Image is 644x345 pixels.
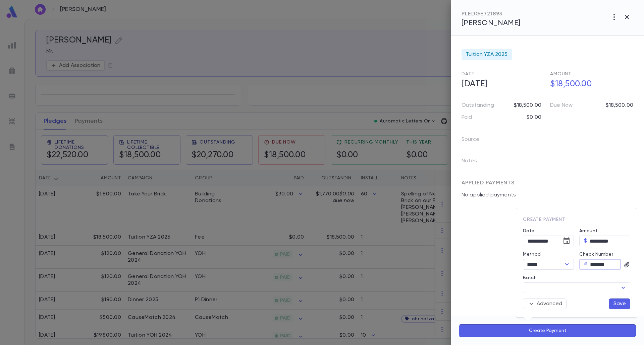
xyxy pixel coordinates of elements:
label: Amount [579,228,597,234]
label: Method [523,252,541,257]
button: Save [609,298,630,309]
p: # [584,261,587,268]
button: Open [619,283,628,292]
button: Advanced [523,298,567,309]
button: Open [562,260,572,269]
p: $ [584,238,587,244]
label: Date [523,228,574,234]
label: Batch [523,275,537,280]
label: Check Number [579,252,613,257]
button: Choose date, selected date is Aug 7, 2025 [560,234,573,248]
span: Create Payment [523,217,566,222]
